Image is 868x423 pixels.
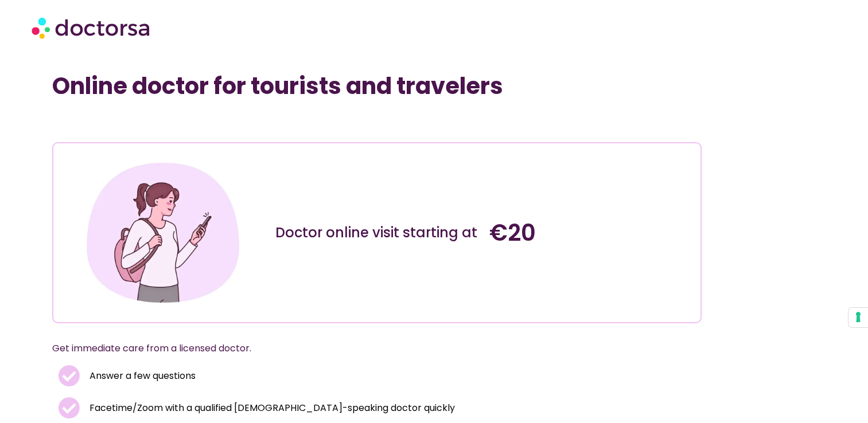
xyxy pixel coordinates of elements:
[275,224,478,242] div: Doctor online visit starting at
[87,400,455,416] span: Facetime/Zoom with a qualified [DEMOGRAPHIC_DATA]-speaking doctor quickly
[52,340,674,357] p: Get immediate care from a licensed doctor.
[58,117,230,131] iframe: Customer reviews powered by Trustpilot
[52,72,702,100] h1: Online doctor for tourists and travelers
[848,308,868,327] button: Your consent preferences for tracking technologies
[82,152,244,314] img: Illustration depicting a young woman in a casual outfit, engaged with her smartphone. She has a p...
[87,368,196,384] span: Answer a few questions
[489,219,692,246] h4: €20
